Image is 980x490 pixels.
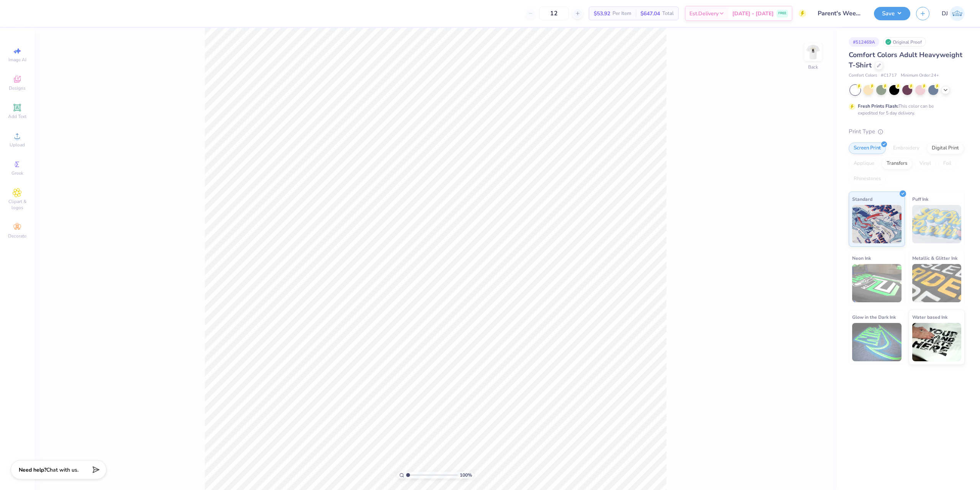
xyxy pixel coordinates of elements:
[849,158,879,169] div: Applique
[849,143,886,154] div: Screen Print
[4,198,31,211] span: Clipart & logos
[19,466,46,474] strong: Need help?
[460,472,472,479] span: 100 %
[912,254,957,262] span: Metallic & Glitter Ink
[849,127,965,136] div: Print Type
[942,6,965,21] a: DJ
[852,254,871,262] span: Neon Ink
[881,72,897,79] span: # C1717
[849,50,962,70] span: Comfort Colors Adult Heavyweight T-Shirt
[732,10,774,18] span: [DATE] - [DATE]
[927,143,964,154] div: Digital Print
[912,323,962,361] img: Water based Ink
[912,313,947,321] span: Water based Ink
[689,10,719,18] span: Est. Delivery
[539,7,569,20] input: – –
[950,6,965,21] img: Danyl Jon Ferrer
[852,323,902,361] img: Glow in the Dark Ink
[11,170,23,176] span: Greek
[938,158,956,169] div: Foil
[852,264,902,302] img: Neon Ink
[888,143,924,154] div: Embroidery
[849,173,886,185] div: Rhinestones
[46,466,78,474] span: Chat with us.
[8,57,26,63] span: Image AI
[915,158,936,169] div: Vinyl
[805,44,821,60] img: Back
[594,10,610,18] span: $53.92
[808,64,818,70] div: Back
[812,6,868,21] input: Untitled Design
[8,233,26,239] span: Decorate
[10,142,25,148] span: Upload
[882,158,912,169] div: Transfers
[849,72,877,79] span: Comfort Colors
[874,7,910,20] button: Save
[858,103,898,109] strong: Fresh Prints Flash:
[858,103,952,116] div: This color can be expedited for 5 day delivery.
[883,37,926,47] div: Original Proof
[852,313,896,321] span: Glow in the Dark Ink
[612,10,631,18] span: Per Item
[912,205,962,243] img: Puff Ink
[778,11,786,16] span: FREE
[912,195,928,203] span: Puff Ink
[849,37,879,47] div: # 512469A
[942,9,948,18] span: DJ
[912,264,962,302] img: Metallic & Glitter Ink
[9,85,26,91] span: Designs
[640,10,660,18] span: $647.04
[852,205,902,243] img: Standard
[901,72,939,79] span: Minimum Order: 24 +
[662,10,674,18] span: Total
[852,195,872,203] span: Standard
[8,113,26,120] span: Add Text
